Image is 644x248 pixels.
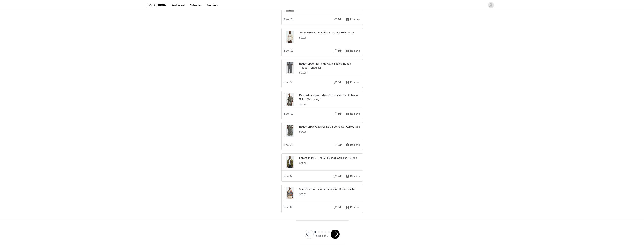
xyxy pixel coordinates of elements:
[299,193,360,196] h5: $30.99
[286,187,294,199] img: product image
[345,111,360,117] button: Remove
[299,125,360,129] p: Baggy Urban Opps Camo Cargo Pants - Camouflage
[284,18,293,22] span: Size: XL
[330,142,345,148] button: Edit
[299,71,360,75] h5: $27.99
[345,17,360,23] button: Remove
[286,93,294,106] img: product image
[188,1,203,9] a: Networks
[330,111,345,117] button: Edit
[284,80,293,84] span: Size: 36
[299,93,360,101] p: Relaxed Cropped Urban Opps Camo Short Sleeve Shirt - Camouflage
[299,156,360,160] p: Forest [PERSON_NAME] Mohair Cardigan - Green
[286,62,294,74] img: product image
[299,31,360,35] p: Saints Airways Long Sleeve Jersey Polo - Ivory
[299,103,360,106] h5: $34.99
[299,130,360,134] h5: $34.99
[330,48,345,54] button: Edit
[345,173,360,179] button: Remove
[345,204,360,210] button: Remove
[345,48,360,54] button: Remove
[316,234,328,238] div: Step 1 of 5
[169,1,187,9] a: Dashboard
[299,161,360,165] h5: $27.99
[286,31,294,43] img: product image
[345,142,360,148] button: Remove
[345,79,360,85] button: Remove
[299,62,360,70] p: Baggy Upper East Side Asymmetrical Button Trouser - Charcoal
[284,174,293,178] span: Size: XL
[147,1,166,9] img: Fashion Nova Logo
[489,2,493,8] div: avatar
[299,187,360,191] p: Cameroonian Textured Cardigan - Brown/combo
[330,204,345,210] button: Edit
[204,1,221,9] a: Your Links
[284,112,293,116] span: Size: XL
[284,143,293,147] span: Size: 36
[284,205,293,209] span: Size: XL
[286,156,294,168] img: product image
[330,79,345,85] button: Edit
[330,173,345,179] button: Edit
[330,17,345,23] button: Edit
[284,49,293,53] span: Size: XL
[286,125,294,137] img: product image
[299,36,360,39] h5: $20.99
